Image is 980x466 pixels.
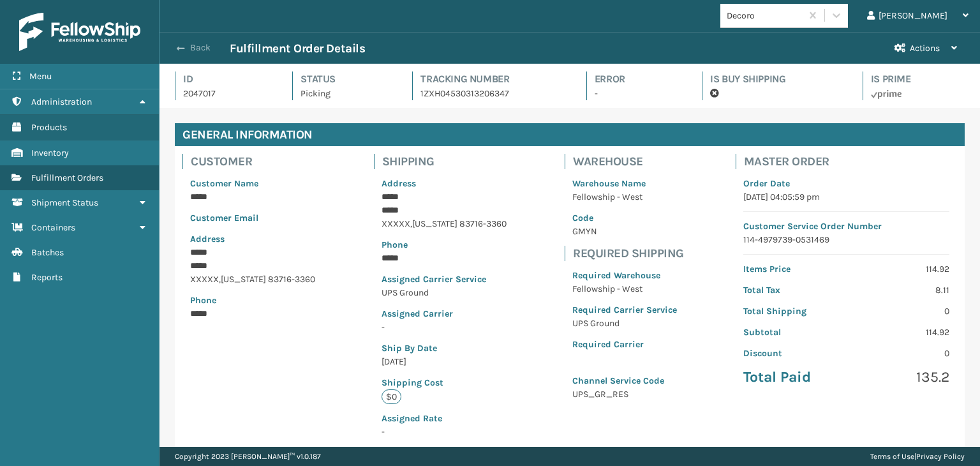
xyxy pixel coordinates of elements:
p: Zone [382,446,507,460]
a: Terms of Use [870,452,914,461]
p: Picking [301,87,389,100]
button: Actions [883,33,969,64]
a: Privacy Policy [916,452,965,461]
p: Required Carrier Service [572,303,677,317]
p: Fellowship - West [572,190,677,204]
span: Fulfillment Orders [31,172,103,183]
p: 114.92 [854,262,949,276]
span: Products [31,122,67,133]
span: Menu [29,71,52,82]
p: 2047017 [183,87,269,100]
h4: Customer [191,154,323,169]
p: Fellowship - West [572,282,677,296]
p: $0 [382,389,401,404]
p: Assigned Rate [382,412,507,425]
p: 0 [854,347,949,360]
p: Copyright 2023 [PERSON_NAME]™ v 1.0.187 [175,447,321,466]
p: 135.2 [854,368,949,387]
span: , [410,218,412,229]
p: Subtotal [743,326,839,339]
span: Batches [31,247,64,258]
h4: Required Shipping [573,246,685,261]
p: Customer Name [190,177,315,190]
p: GMYN [572,225,677,238]
p: UPS_GR_RES [572,387,677,401]
span: Administration [31,96,92,107]
h4: Tracking Number [420,71,563,87]
div: Decoro [727,9,803,22]
span: Actions [910,43,940,54]
p: Assigned Carrier Service [382,273,507,286]
p: Discount [743,347,839,360]
button: Back [171,42,230,54]
span: , [219,274,221,285]
p: Customer Email [190,211,315,225]
p: Required Carrier [572,338,677,351]
span: Containers [31,222,75,233]
span: Shipment Status [31,197,98,208]
p: [DATE] 04:05:59 pm [743,190,949,204]
p: - [382,425,507,439]
p: Total Tax [743,283,839,297]
span: XXXXX [190,274,219,285]
p: Warehouse Name [572,177,677,190]
span: XXXXX [382,218,410,229]
p: [DATE] [382,355,507,368]
h4: Id [183,71,269,87]
h4: Status [301,71,389,87]
h4: Error [595,71,679,87]
p: Required Warehouse [572,269,677,282]
p: Code [572,211,677,225]
span: [US_STATE] [221,274,266,285]
span: Inventory [31,147,69,158]
p: 1ZXH04530313206347 [420,87,563,100]
span: [US_STATE] [412,218,457,229]
p: UPS Ground [382,286,507,299]
img: logo [19,13,140,51]
p: 0 [854,304,949,318]
span: Reports [31,272,63,283]
p: 114-4979739-0531469 [743,233,949,246]
h4: Is Prime [871,71,965,87]
p: UPS Ground [572,317,677,330]
div: | [870,447,965,466]
h3: Fulfillment Order Details [230,41,365,56]
p: - [382,320,507,334]
h4: Warehouse [573,154,685,169]
p: - [595,87,679,100]
p: Ship By Date [382,342,507,355]
span: Address [190,234,225,244]
span: 83716-3360 [459,218,507,229]
span: Address [382,178,416,189]
p: Shipping Cost [382,376,507,389]
p: Assigned Carrier [382,307,507,320]
h4: Is Buy Shipping [710,71,839,87]
p: Order Date [743,177,949,190]
p: 8.11 [854,283,949,297]
p: Customer Service Order Number [743,220,949,233]
p: Total Shipping [743,304,839,318]
p: Phone [190,294,315,307]
p: Phone [382,238,507,252]
h4: Shipping [382,154,514,169]
p: 114.92 [854,326,949,339]
p: Total Paid [743,368,839,387]
p: Items Price [743,262,839,276]
span: 83716-3360 [268,274,315,285]
p: Channel Service Code [572,374,677,387]
h4: Master Order [744,154,957,169]
h4: General Information [175,123,965,146]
